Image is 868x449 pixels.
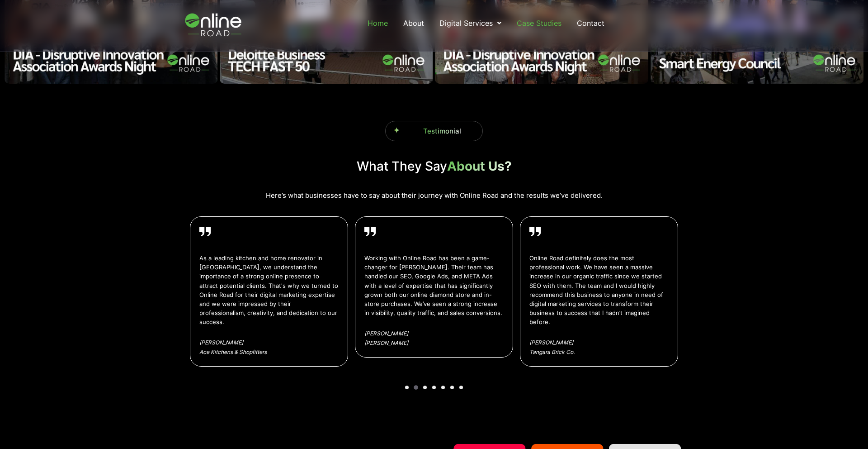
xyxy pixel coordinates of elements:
[447,158,512,174] span: About Us?
[355,216,513,358] a: Working with Online Road has been a game-changer for [PERSON_NAME]. Their team has handled our SE...
[520,216,678,367] div: 4 / 7
[529,253,669,326] p: Online Road definitely does the most professional work. We have seen a massive increase in our or...
[367,15,389,31] a: Home
[199,253,339,326] p: As a leading kitchen and home renovator in [GEOGRAPHIC_DATA], we understand the importance of a s...
[364,339,408,346] span: [PERSON_NAME]
[423,127,461,135] span: Testimonial
[190,216,348,367] a: As a leading kitchen and home renovator in [GEOGRAPHIC_DATA], we understand the importance of a s...
[190,190,678,201] p: Here’s what businesses have to say about their journey with Online Road and the results we’ve del...
[355,216,513,358] div: 3 / 7
[576,15,605,31] a: Contact
[402,15,425,31] a: About
[199,340,267,345] strong: [PERSON_NAME]
[439,15,502,31] a: Digital Services
[190,216,348,367] div: 2 / 7
[529,349,575,355] span: Tangara Brick Co.
[199,349,267,355] span: Ace Kitchens & Shopfitters
[190,159,678,174] h2: What They Say
[516,15,562,31] a: Case Studies
[520,216,678,367] a: Online Road definitely does the most professional work. We have seen a massive increase in our or...
[529,340,575,345] strong: [PERSON_NAME]
[364,253,504,317] p: Working with Online Road has been a game-changer for [PERSON_NAME]. Their team has handled our SE...
[364,331,408,336] strong: [PERSON_NAME]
